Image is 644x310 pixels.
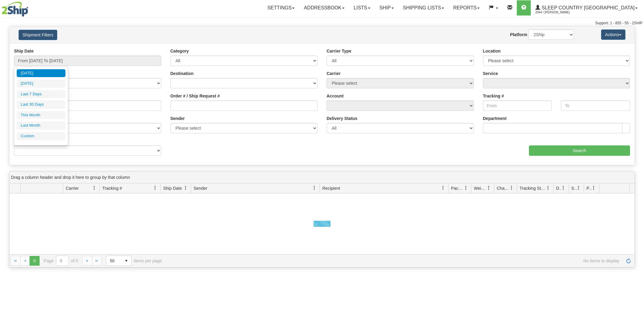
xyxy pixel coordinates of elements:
[102,185,122,191] span: Tracking #
[170,115,185,121] label: Sender
[17,111,65,119] li: This Month
[601,29,625,40] button: Actions
[170,93,220,99] label: Order # / Ship Request #
[89,183,100,193] a: Carrier filter column settings
[327,93,344,99] label: Account
[540,5,635,10] span: Sleep Country [GEOGRAPHIC_DATA]
[14,48,34,54] label: Ship Date
[398,0,449,15] a: Shipping lists
[327,70,341,77] label: Carrier
[586,185,592,191] span: Pickup Status
[2,21,642,26] div: Support: 1 - 855 - 55 - 2SHIP
[510,32,527,38] label: Platform
[624,256,633,266] a: Refresh
[170,48,189,54] label: Category
[66,185,79,191] span: Carrier
[121,256,131,266] span: select
[484,183,494,193] a: Weight filter column settings
[44,256,78,266] span: Page of 0
[110,258,118,264] span: 50
[483,70,498,77] label: Service
[449,0,484,15] a: Reports
[9,172,635,183] div: grid grouping header
[17,132,65,140] li: Custom
[17,100,65,109] li: Last 30 Days
[106,256,162,266] span: items per page
[520,185,546,191] span: Tracking Status
[170,70,194,77] label: Destination
[558,183,569,193] a: Delivery Status filter column settings
[170,258,619,263] span: No items to display
[194,185,207,191] span: Sender
[150,183,160,193] a: Tracking # filter column settings
[17,90,65,98] li: Last 7 Days
[483,93,504,99] label: Tracking #
[589,183,599,193] a: Pickup Status filter column settings
[483,115,507,121] label: Department
[461,183,471,193] a: Packages filter column settings
[163,185,182,191] span: Ship Date
[529,145,630,156] input: Search
[309,183,320,193] a: Sender filter column settings
[17,69,65,77] li: [DATE]
[535,9,581,15] span: 2044 / [PERSON_NAME]
[263,0,299,15] a: Settings
[561,100,630,111] input: To
[2,2,28,17] img: logo2044.jpg
[483,48,501,54] label: Location
[506,183,517,193] a: Charge filter column settings
[349,0,375,15] a: Lists
[531,0,642,15] a: Sleep Country [GEOGRAPHIC_DATA] 2044 / [PERSON_NAME]
[573,183,584,193] a: Shipment Issues filter column settings
[327,48,351,54] label: Carrier Type
[571,185,576,191] span: Shipment Issues
[556,185,561,191] span: Delivery Status
[474,185,487,191] span: Weight
[483,100,552,111] input: From
[17,121,65,130] li: Last Month
[497,185,509,191] span: Charge
[17,80,65,88] li: [DATE]
[30,256,39,266] span: Page 0
[375,0,398,15] a: Ship
[180,183,191,193] a: Ship Date filter column settings
[106,256,131,266] span: Page sizes drop down
[299,0,349,15] a: Addressbook
[543,183,553,193] a: Tracking Status filter column settings
[630,124,643,186] iframe: chat widget
[438,183,448,193] a: Recipient filter column settings
[451,185,464,191] span: Packages
[327,115,357,121] label: Delivery Status
[322,185,340,191] span: Recipient
[19,30,57,40] button: Shipment Filters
